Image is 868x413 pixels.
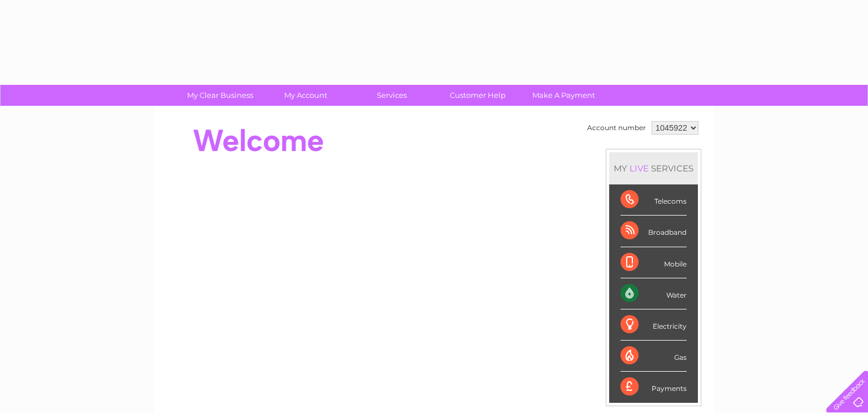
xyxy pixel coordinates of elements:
[627,163,651,174] div: LIVE
[620,309,687,341] div: Electricity
[345,85,439,106] a: Services
[517,85,610,106] a: Make A Payment
[620,216,687,247] div: Broadband
[584,118,649,137] td: Account number
[620,278,687,309] div: Water
[620,341,687,372] div: Gas
[609,152,698,184] div: MY SERVICES
[620,372,687,402] div: Payments
[173,85,267,106] a: My Clear Business
[431,85,524,106] a: Customer Help
[620,184,687,216] div: Telecoms
[620,247,687,278] div: Mobile
[259,85,353,106] a: My Account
